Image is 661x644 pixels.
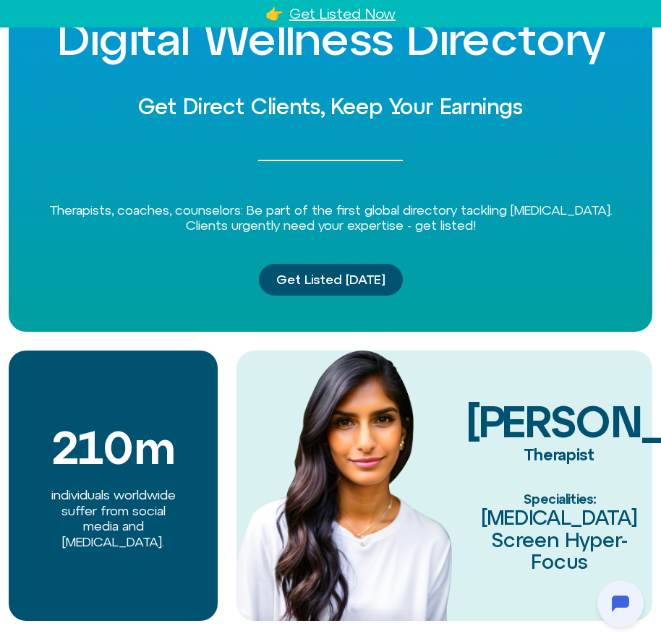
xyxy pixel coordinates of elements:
[51,422,134,473] span: 210
[49,202,613,233] span: Therapists, coaches, counselors: Be part of the first global directory tackling [MEDICAL_DATA]. C...
[524,491,595,507] span: Specialities:
[289,5,396,22] a: Get Listed Now
[276,272,385,287] span: Get Listed [DATE]
[134,422,176,473] span: m
[524,445,594,464] span: Therapist
[265,5,283,22] a: 👉
[259,264,403,296] a: Get Listed [DATE]
[51,487,176,549] span: individuals worldwide suffer from social media and [MEDICAL_DATA].
[597,580,644,627] iframe: Botpress
[481,506,637,574] span: [MEDICAL_DATA] Screen Hyper-Focus
[45,95,616,119] h2: Get Direct Clients, Keep Your Earnings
